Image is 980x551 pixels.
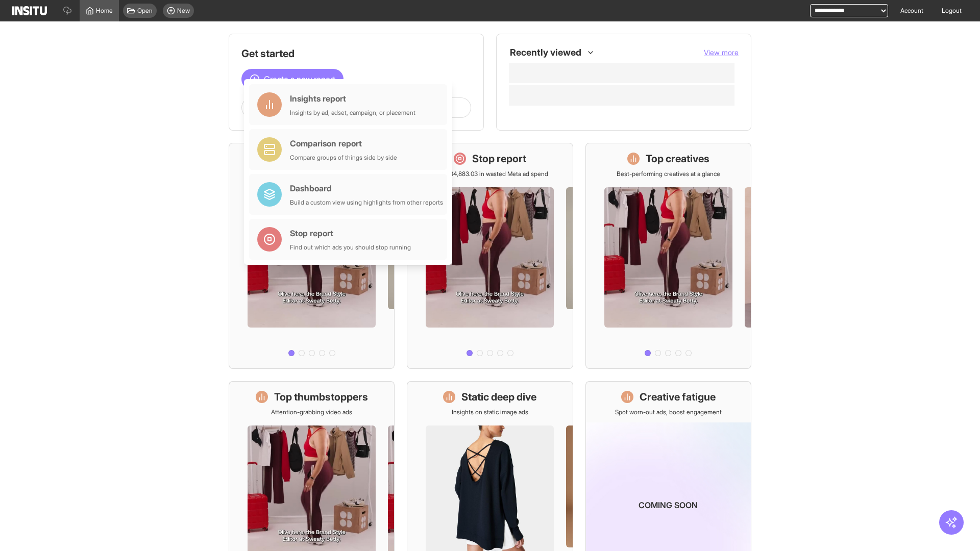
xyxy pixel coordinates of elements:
div: Find out which ads you should stop running [290,243,411,252]
h1: Stop report [472,152,526,166]
a: Stop reportSave £34,883.03 in wasted Meta ad spend [407,143,573,369]
div: Insights by ad, adset, campaign, or placement [290,109,415,117]
span: View more [704,48,739,57]
div: Compare groups of things side by side [290,154,397,162]
div: Build a custom view using highlights from other reports [290,198,443,207]
a: Top creativesBest-performing creatives at a glance [585,143,751,369]
div: Stop report [290,227,411,239]
h1: Get started [241,46,471,61]
h1: Top thumbstoppers [274,390,368,404]
p: Save £34,883.03 in wasted Meta ad spend [431,170,548,178]
p: Best-performing creatives at a glance [617,170,720,178]
h1: Top creatives [646,152,709,166]
div: Comparison report [290,137,397,149]
span: Open [137,7,153,15]
p: Insights on static image ads [452,408,528,416]
span: Create a new report [264,73,335,85]
button: View more [704,47,739,58]
img: Logo [12,6,47,15]
h1: Static deep dive [461,390,536,404]
button: Create a new report [241,69,344,89]
p: Attention-grabbing video ads [271,408,352,416]
a: What's live nowSee all active ads instantly [229,143,395,369]
div: Dashboard [290,182,443,194]
div: Insights report [290,92,415,105]
span: Home [96,7,113,15]
span: New [177,7,190,15]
